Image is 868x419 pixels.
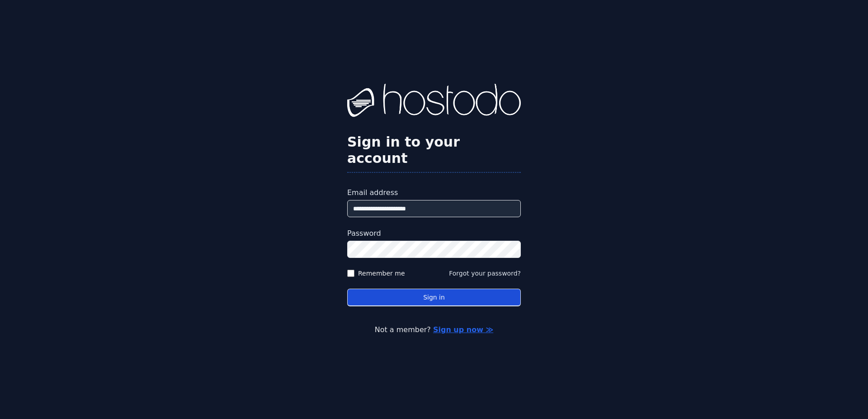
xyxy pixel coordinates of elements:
label: Remember me [358,269,405,278]
h2: Sign in to your account [347,134,521,167]
img: Hostodo [347,84,521,120]
p: Not a member? [43,324,825,335]
label: Password [347,228,521,239]
a: Sign up now ≫ [433,325,493,334]
button: Sign in [347,289,521,306]
button: Forgot your password? [449,269,521,278]
label: Email address [347,187,521,198]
